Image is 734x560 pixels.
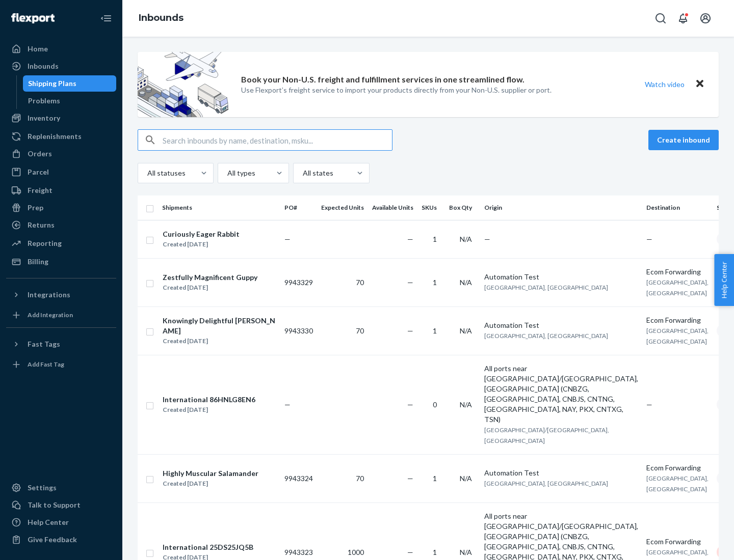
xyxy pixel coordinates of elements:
div: Returns [28,220,55,230]
span: — [646,400,652,409]
a: Parcel [6,164,116,180]
span: — [407,400,413,409]
span: N/A [460,474,472,483]
span: [GEOGRAPHIC_DATA], [GEOGRAPHIC_DATA] [646,474,709,493]
div: Highly Muscular Salamander [163,468,258,479]
a: Add Integration [6,307,116,323]
a: Shipping Plans [23,75,117,92]
input: All statuses [146,168,147,178]
span: [GEOGRAPHIC_DATA], [GEOGRAPHIC_DATA] [484,284,608,291]
button: Create inbound [648,130,719,150]
div: International 86HNLG8EN6 [163,395,255,405]
span: [GEOGRAPHIC_DATA]/[GEOGRAPHIC_DATA], [GEOGRAPHIC_DATA] [484,426,609,444]
div: Problems [28,96,60,106]
button: Open notifications [673,8,693,29]
th: Shipments [158,195,280,220]
div: Created [DATE] [163,405,255,415]
a: Add Fast Tag [6,356,116,373]
span: — [407,548,413,556]
span: — [407,474,413,483]
img: Flexport logo [11,13,55,23]
div: Automation Test [484,468,638,478]
div: Prep [28,203,43,213]
th: SKUs [417,195,445,220]
span: N/A [460,400,472,409]
div: Home [28,44,48,54]
div: Talk to Support [28,500,81,510]
th: Expected Units [317,195,368,220]
div: Inbounds [28,61,59,71]
span: [GEOGRAPHIC_DATA], [GEOGRAPHIC_DATA] [484,332,608,340]
input: Search inbounds by name, destination, msku... [163,130,392,150]
div: Ecom Forwarding [646,463,709,473]
div: Billing [28,257,48,267]
div: Freight [28,185,53,195]
div: Inventory [28,113,60,123]
button: Fast Tags [6,336,116,352]
a: Returns [6,217,116,233]
div: Add Integration [28,311,73,319]
div: Automation Test [484,272,638,282]
span: — [407,235,413,243]
div: Ecom Forwarding [646,315,709,325]
div: Created [DATE] [163,283,257,293]
div: Ecom Forwarding [646,537,709,547]
a: Inbounds [6,58,116,74]
span: [GEOGRAPHIC_DATA], [GEOGRAPHIC_DATA] [646,327,709,345]
button: Close Navigation [96,8,116,29]
span: — [407,326,413,335]
span: 70 [356,278,364,287]
a: Inventory [6,110,116,126]
a: Prep [6,200,116,216]
span: [GEOGRAPHIC_DATA], [GEOGRAPHIC_DATA] [646,278,709,297]
input: All types [226,168,227,178]
div: Give Feedback [28,535,77,545]
a: Freight [6,182,116,199]
button: Close [693,77,706,92]
span: 0 [433,400,437,409]
button: Open account menu [695,8,716,29]
th: PO# [280,195,317,220]
span: — [284,400,291,409]
span: — [646,235,652,243]
a: Problems [23,93,117,109]
span: 1000 [348,548,364,556]
a: Talk to Support [6,497,116,513]
th: Box Qty [445,195,480,220]
th: Origin [480,195,642,220]
input: All states [302,168,303,178]
div: Ecom Forwarding [646,267,709,277]
div: All ports near [GEOGRAPHIC_DATA]/[GEOGRAPHIC_DATA], [GEOGRAPHIC_DATA] (CNBZG, [GEOGRAPHIC_DATA], ... [484,363,638,425]
div: International 25DS25JQ5B [163,542,253,552]
div: Fast Tags [28,339,60,349]
span: 1 [433,474,437,483]
span: N/A [460,326,472,335]
th: Destination [642,195,713,220]
button: Open Search Box [650,8,671,29]
div: Knowingly Delightful [PERSON_NAME] [163,316,276,336]
div: Curiously Eager Rabbit [163,229,240,239]
div: Help Center [28,517,69,527]
a: Help Center [6,514,116,530]
ol: breadcrumbs [130,4,192,33]
button: Watch video [638,77,691,92]
span: N/A [460,235,472,243]
a: Orders [6,146,116,162]
div: Orders [28,149,52,159]
a: Inbounds [139,12,183,23]
div: Integrations [28,290,70,300]
a: Reporting [6,235,116,251]
span: 1 [433,278,437,287]
a: Home [6,41,116,57]
button: Integrations [6,287,116,303]
div: Created [DATE] [163,239,240,249]
span: [GEOGRAPHIC_DATA], [GEOGRAPHIC_DATA] [484,480,608,487]
span: N/A [460,278,472,287]
button: Help Center [714,254,734,306]
div: Created [DATE] [163,336,276,346]
td: 9943330 [280,306,317,355]
a: Settings [6,480,116,496]
a: Replenishments [6,128,116,145]
td: 9943329 [280,258,317,306]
